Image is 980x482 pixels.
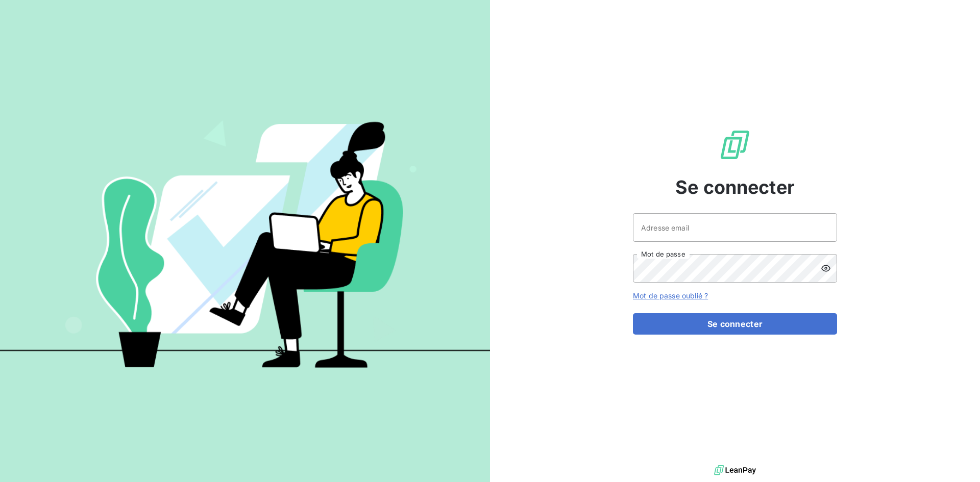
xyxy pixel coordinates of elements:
[633,313,837,335] button: Se connecter
[719,129,751,161] img: Logo LeanPay
[633,291,708,300] a: Mot de passe oublié ?
[714,463,756,478] img: logo
[675,173,795,201] span: Se connecter
[633,213,837,242] input: placeholder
